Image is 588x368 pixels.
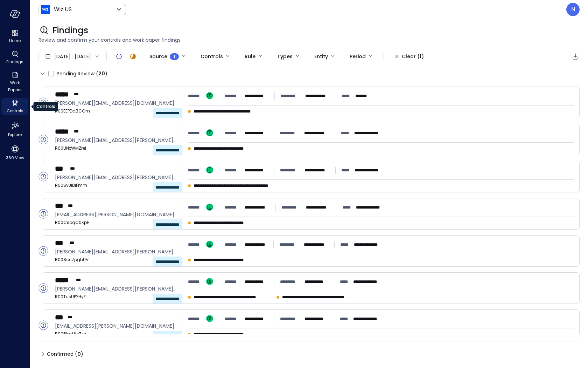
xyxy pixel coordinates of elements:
div: Source : [149,50,179,62]
span: patrick.butrym@wiz.io [55,285,176,293]
span: Pending Review [57,68,107,79]
span: Confirmed [47,348,83,360]
img: Icon [41,5,50,14]
span: kenny.parsons@wiz.io [55,136,176,144]
div: Entity [314,50,328,62]
span: kaitlyn.dalessandro@wiz.io [55,99,176,107]
div: Explore [1,119,28,139]
div: Open [115,52,123,61]
button: Clear (1) [389,50,429,62]
div: Controls [34,102,58,111]
div: Work Papers [1,70,28,94]
span: Findings [52,25,88,36]
span: 1 [174,53,175,60]
div: Clear (1) [402,52,424,61]
div: Open [38,97,48,107]
div: Open [38,246,48,256]
span: [DATE] [54,53,71,60]
span: Work Papers [4,79,26,93]
span: R005lmMleZzc [55,330,176,338]
div: Controls [1,98,28,115]
div: Open [38,209,48,219]
div: Noy Vadai [566,3,580,16]
div: Export to CSV [571,52,580,61]
span: 360 View [6,154,24,161]
span: 0 [77,350,81,357]
p: Wiz US [54,5,72,14]
div: ( ) [96,70,107,77]
span: jack.freund@wiz.io [55,173,176,181]
div: Open [38,172,48,182]
span: R00EEPDaBCGm [55,108,176,115]
div: Open [38,320,48,330]
span: jj.medina@wiz.io [55,211,176,218]
div: Period [350,50,366,62]
span: kanen.clement@wiz.io [55,322,176,330]
span: R00SyJiDiFmm [55,182,176,189]
div: Open [38,283,48,293]
span: 20 [98,70,105,77]
div: Types [277,50,293,62]
span: R00CsoqC0KpH [55,219,176,226]
div: Controls [201,50,223,62]
span: Findings [6,58,23,65]
span: Explore [8,131,22,138]
span: R00UNxWMZreI [55,145,176,152]
div: Findings [1,49,28,66]
div: Rule [245,50,255,62]
div: Home [1,28,28,45]
span: Review and confirm your controls and work paper findings [38,36,580,44]
div: ( ) [75,350,83,358]
div: 360 View [1,143,28,162]
span: Home [9,37,21,44]
div: In Progress [129,52,137,61]
span: brent.byrnes@wiz.io [55,248,176,255]
span: R00SccZpgbUV [55,256,176,263]
span: R00TusUPYHyF [55,293,176,300]
p: N [571,5,575,14]
span: Controls [7,107,23,114]
div: Open [38,135,48,144]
